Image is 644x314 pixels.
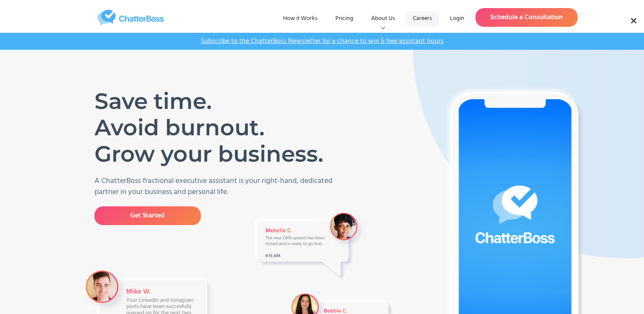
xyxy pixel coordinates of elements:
[94,88,331,167] h1: Save time. Avoid burnout. Grow your business.
[371,14,395,23] div: About Us
[94,206,201,225] a: Get Started
[406,11,439,26] a: Careers
[475,8,578,27] a: Schedule a Consultation
[94,176,343,198] p: A ChatterBoss fractional executive assistant is your right-hand, dedicated partner in your busine...
[329,11,360,26] a: Pricing
[67,10,195,26] a: home
[251,209,368,282] img: A Message from VA Mekelia
[197,37,448,46] a: Subscribe to the ChatterBoss Newsletter for a chance to win 5 free assistant hours
[276,11,324,26] a: How it Works
[364,11,402,26] div: About Us
[443,11,471,26] a: Login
